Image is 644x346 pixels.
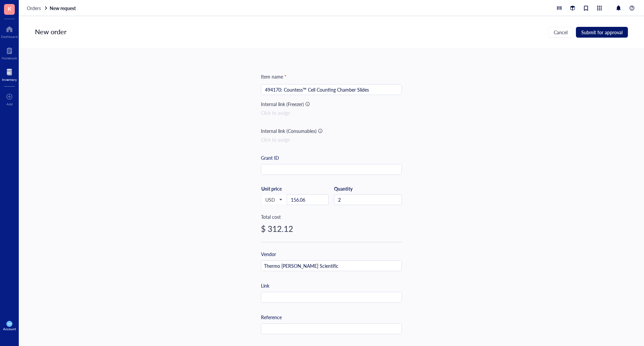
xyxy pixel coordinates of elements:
[554,30,568,35] span: Cancel
[261,109,402,116] div: Click to assign
[261,154,279,161] div: Grant ID
[576,27,628,38] button: Submit for approval
[3,327,16,331] div: Account
[261,127,317,135] div: Internal link (Consumables)
[1,24,18,39] a: Dashboard
[50,5,77,11] a: New request
[6,102,13,106] div: Add
[2,45,17,60] a: Notebook
[261,223,402,234] div: $ 312.12
[261,250,276,258] div: Vendor
[334,186,402,192] div: Quantity
[261,100,304,108] div: Internal link (Freezer)
[261,313,282,321] div: Reference
[261,73,286,80] div: Item name
[2,67,17,82] a: Inventory
[265,197,282,203] span: USD
[8,4,11,13] span: K
[8,323,11,325] span: KW
[261,213,402,220] div: Total cost
[548,27,573,38] button: Cancel
[2,56,17,60] div: Notebook
[35,27,66,38] div: New order
[2,78,17,82] div: Inventory
[27,5,41,11] span: Orders
[261,136,402,143] div: Click to assign
[1,35,18,39] div: Dashboard
[581,30,623,35] span: Submit for approval
[261,186,303,192] div: Unit price
[261,282,269,289] div: Link
[27,5,48,11] a: Orders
